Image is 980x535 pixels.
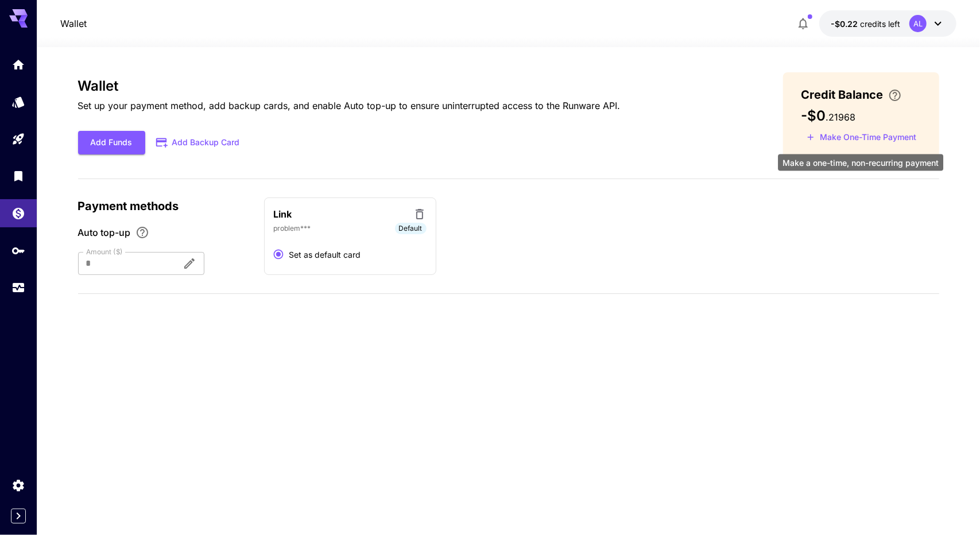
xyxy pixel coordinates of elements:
[801,107,826,124] span: -$0
[801,129,922,146] button: Make a one-time, non-recurring payment
[78,197,250,215] p: Payment methods
[78,78,621,94] h3: Wallet
[78,99,621,113] p: Set up your payment method, add backup cards, and enable Auto top-up to ensure uninterrupted acce...
[826,111,856,123] span: . 21968
[86,247,123,257] label: Amount ($)
[831,18,900,30] div: -$0.21968
[11,281,25,295] div: Usage
[11,509,26,524] button: Expand sidebar
[60,17,87,30] a: Wallet
[801,86,884,103] span: Credit Balance
[395,223,427,234] span: Default
[11,132,25,146] div: Playground
[78,226,131,239] span: Auto top-up
[819,10,956,37] button: -$0.21968AL
[11,95,25,109] div: Models
[131,226,154,239] button: Enable Auto top-up to ensure uninterrupted service. We'll automatically bill the chosen amount wh...
[778,154,943,171] div: Make a one-time, non-recurring payment
[11,478,25,493] div: Settings
[274,207,292,221] p: Link
[11,203,25,217] div: Wallet
[60,17,87,30] nav: breadcrumb
[831,19,860,29] span: -$0.22
[289,249,361,261] span: Set as default card
[78,131,145,154] button: Add Funds
[11,243,25,258] div: API Keys
[884,88,907,102] button: Enter your card details and choose an Auto top-up amount to avoid service interruptions. We'll au...
[909,15,927,32] div: AL
[11,57,25,72] div: Home
[860,19,900,29] span: credits left
[11,169,25,183] div: Library
[145,131,252,154] button: Add Backup Card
